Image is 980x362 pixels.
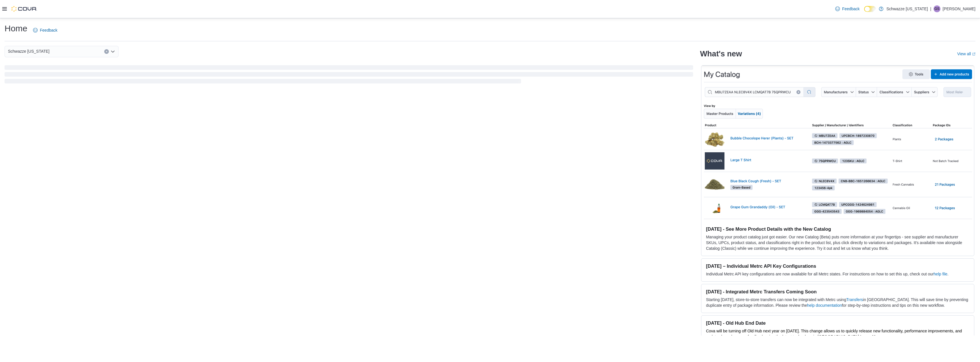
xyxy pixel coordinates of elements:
[972,52,975,56] svg: External link
[864,6,876,12] input: Dark Mode
[706,289,969,294] h3: [DATE] - Integrated Metrc Transfers Coming Soon
[957,52,975,56] a: View allExternal link
[111,49,115,54] button: Open list of options
[706,226,969,232] h3: [DATE] - See More Product Details with the New Catalog
[833,3,862,15] a: Feedback
[706,329,962,339] span: Cova will be turning off Old Hub next year on [DATE]. This change allows us to quickly release ne...
[700,49,742,58] h2: What's new
[706,271,969,277] p: Individual Metrc API key configurations are now available for all Metrc states. For instructions ...
[104,49,109,54] button: Clear input
[807,303,842,308] a: help documentation
[31,24,60,36] a: Feedback
[706,320,969,326] h3: [DATE] - Old Hub End Date
[886,5,928,12] p: Schwazze [US_STATE]
[8,48,50,55] span: Schwazze [US_STATE]
[864,12,864,12] span: Dark Mode
[5,66,693,85] span: Loading
[842,6,859,12] span: Feedback
[11,6,37,12] img: Cova
[706,263,969,269] h3: [DATE] – Individual Metrc API Key Configurations
[40,27,57,33] span: Feedback
[5,23,27,34] h1: Home
[930,5,931,12] p: |
[706,234,969,251] p: Managing your product catalog just got easier. Our new Catalog (Beta) puts more information at yo...
[846,297,863,302] a: Transfers
[706,297,969,308] p: Starting [DATE], store-to-store transfers can now be integrated with Metrc using in [GEOGRAPHIC_D...
[934,5,940,12] div: Gulzar Sayall
[943,5,975,12] p: [PERSON_NAME]
[860,334,881,339] a: Learn More
[934,272,947,276] a: help file
[934,5,939,12] span: GS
